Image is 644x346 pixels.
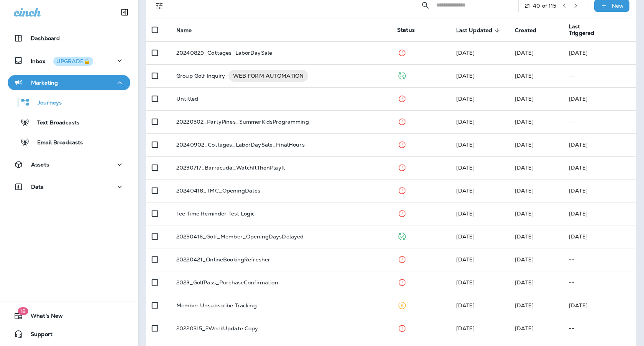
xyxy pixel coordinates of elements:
[8,114,130,130] button: Text Broadcasts
[176,96,198,102] p: Untitled
[397,118,407,124] span: Stopped
[176,302,257,308] p: Member Unsubscribe Tracking
[8,53,130,68] button: InboxUPGRADE🔒
[515,164,534,171] span: Colin Lygren
[31,80,58,86] p: Marketing
[176,119,309,125] p: 20220302_PartyPines_SummerKidsProgramming
[563,133,636,156] td: [DATE]
[176,27,202,34] span: Name
[612,3,624,9] p: New
[8,308,130,323] button: 18What's New
[31,35,60,41] p: Dashboard
[563,225,636,248] td: [DATE]
[456,141,475,148] span: Colin Lygren
[31,162,49,168] p: Assets
[456,49,475,56] span: Colin Lygren
[456,233,475,240] span: Colin Lygren
[8,179,130,194] button: Data
[8,157,130,172] button: Assets
[456,210,475,217] span: Colin Lygren
[456,27,503,34] span: Last Updated
[8,31,130,46] button: Dashboard
[515,279,534,286] span: Unknown
[176,188,261,194] p: 20240418_TMC_OpeningDates
[30,100,62,107] p: Journeys
[56,59,90,64] div: UPGRADE🔒
[8,134,130,150] button: Email Broadcasts
[456,27,493,34] span: Last Updated
[176,233,304,240] p: 20250416_Golf_Member_OpeningDaysDelayed
[515,27,536,34] span: Created
[515,210,534,217] span: Unknown
[569,73,630,79] p: --
[31,57,93,65] p: Inbox
[563,156,636,179] td: [DATE]
[228,72,309,80] span: WEB FORM AUTOMATION
[176,70,225,82] p: Group Golf Inquiry
[397,26,415,33] span: Status
[569,23,599,36] span: Last Triggered
[176,325,258,331] p: 20220315_2WeekUpdate Copy
[515,118,534,125] span: Unknown
[23,331,53,340] span: Support
[525,3,557,9] div: 21 - 40 of 115
[515,27,546,34] span: Created
[569,119,630,125] p: --
[563,179,636,202] td: [DATE]
[8,75,130,90] button: Marketing
[515,256,534,263] span: Unknown
[563,41,636,64] td: [DATE]
[456,302,475,309] span: Colin Lygren
[456,325,475,332] span: Colin Lygren
[397,232,407,239] span: Published
[456,164,475,171] span: Colin Lygren
[515,187,534,194] span: Colin Lygren
[515,302,534,309] span: Colin Lygren
[30,119,79,127] p: Text Broadcasts
[397,163,407,170] span: Stopped
[176,165,285,171] p: 20230717_Barracuda_WatchItThenPlayIt
[515,233,534,240] span: Colin Lygren
[8,326,130,342] button: Support
[456,256,475,263] span: Colin Lygren
[397,140,407,147] span: Stopped
[569,256,630,263] p: --
[563,294,636,317] td: [DATE]
[23,313,63,322] span: What's New
[569,23,609,36] span: Last Triggered
[228,70,309,82] div: WEB FORM AUTOMATION
[456,118,475,125] span: Colin Lygren
[30,139,83,147] p: Email Broadcasts
[515,95,534,102] span: Colin Lygren
[397,209,407,216] span: Stopped
[515,49,534,56] span: Colin Lygren
[397,49,407,55] span: Stopped
[397,324,407,331] span: Stopped
[176,142,305,148] p: 20240902_Cottages_LaborDaySale_FinalHours
[176,50,272,56] p: 20240829_Cottages_LaborDaySale
[515,325,534,332] span: Unknown
[569,325,630,331] p: --
[176,211,255,217] p: Tee Time Reminder Test Logic
[397,255,407,262] span: Stopped
[176,27,192,34] span: Name
[456,72,475,79] span: Colin Lygren
[176,256,270,263] p: 20220421_OnlineBookingRefresher
[114,5,135,20] button: Collapse Sidebar
[397,95,407,101] span: Stopped
[515,141,534,148] span: Colin Lygren
[8,94,130,110] button: Journeys
[397,301,407,308] span: Paused
[563,202,636,225] td: [DATE]
[18,307,28,315] span: 18
[563,87,636,110] td: [DATE]
[456,187,475,194] span: Colin Lygren
[31,184,44,190] p: Data
[569,279,630,286] p: --
[176,279,278,286] p: 2023_GolfPass_PurchaseConfirmation
[397,72,407,78] span: Published
[397,186,407,193] span: Stopped
[456,95,475,102] span: Colin Lygren
[397,278,407,285] span: Stopped
[515,72,534,79] span: Unknown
